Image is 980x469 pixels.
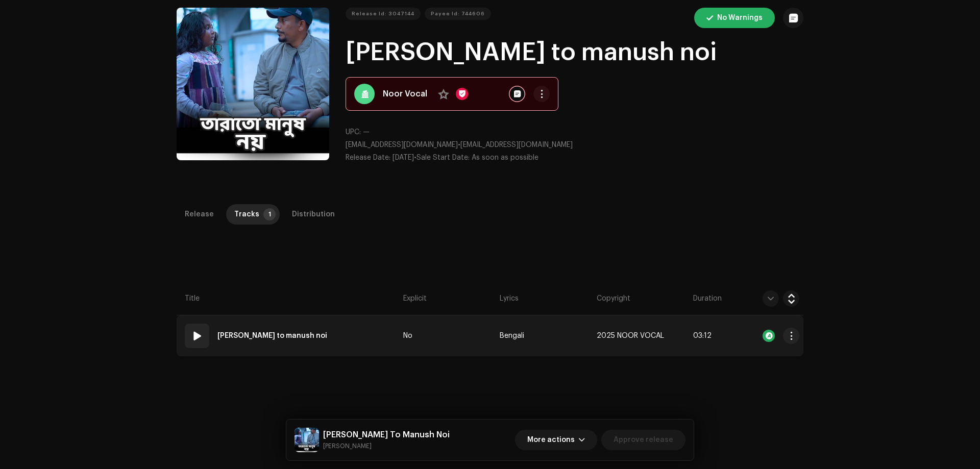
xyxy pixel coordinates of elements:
span: Copyright [597,293,630,304]
span: As soon as possible [472,154,538,161]
button: Approve release [601,430,685,450]
span: [DATE] [393,154,414,161]
span: • [346,154,416,161]
span: Bengali [500,332,524,340]
span: More actions [527,430,575,450]
span: No [403,332,412,340]
small: Tara To Manush Noi [323,441,450,451]
strong: Noor Vocal [383,88,427,100]
span: Approve release [614,430,673,450]
button: More actions [515,430,597,450]
span: Title [185,293,200,304]
span: 2025 NOOR VOCAL [597,332,664,340]
div: 01 [185,324,209,348]
span: UPC: [346,129,361,136]
strong: tara to manush noi [217,326,327,346]
span: [EMAIL_ADDRESS][DOMAIN_NAME] [460,141,573,149]
h1: [PERSON_NAME] to manush noi [346,36,803,69]
h5: Tara To Manush Noi [323,429,450,441]
span: 03:12 [693,332,712,339]
img: 7f93b8a2-5bdf-4ff2-907b-e7cda55df17a [295,428,319,452]
div: Release [185,204,214,225]
span: Explicit [403,293,427,304]
span: Release Date: [346,154,390,161]
span: Lyrics [500,293,519,304]
p-badge: 1 [263,208,276,220]
div: Tracks [234,204,259,225]
div: Distribution [292,204,335,225]
span: Sale Start Date: [416,154,470,161]
span: Duration [693,293,722,304]
span: — [363,129,370,136]
p: • [346,140,803,151]
span: [EMAIL_ADDRESS][DOMAIN_NAME] [346,141,458,149]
